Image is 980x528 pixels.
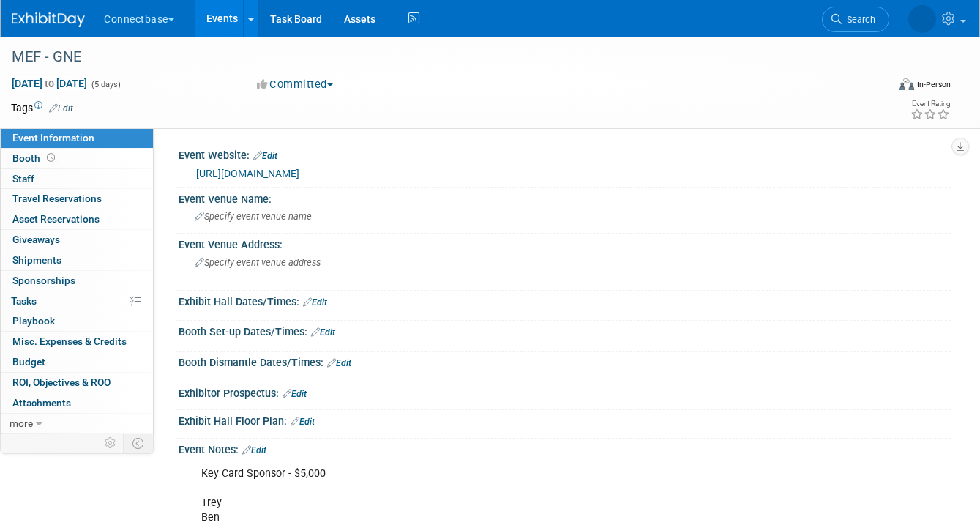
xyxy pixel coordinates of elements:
span: ROI, Objectives & ROO [12,376,111,388]
a: Shipments [1,250,153,270]
a: Edit [311,327,335,338]
span: Booth not reserved yet [44,152,58,163]
a: Edit [253,151,277,161]
a: Budget [1,352,153,372]
a: Asset Reservations [1,209,153,229]
img: ExhibitDay [12,12,85,27]
a: Event Information [1,128,153,148]
a: Edit [283,389,307,399]
span: Misc. Expenses & Credits [12,335,127,347]
a: more [1,414,153,434]
span: (5 days) [90,80,121,89]
td: Toggle Event Tabs [124,434,154,453]
span: Shipments [12,254,61,266]
span: Event Information [12,132,94,144]
td: Personalize Event Tab Strip [98,434,124,453]
span: Attachments [12,397,71,409]
span: Playbook [12,315,55,327]
img: Melissa Frank [908,5,936,33]
div: Event Notes: [179,439,951,458]
div: Booth Set-up Dates/Times: [179,321,951,340]
div: Exhibitor Prospectus: [179,382,951,401]
div: Exhibit Hall Floor Plan: [179,410,951,429]
a: [URL][DOMAIN_NAME] [196,168,299,179]
div: In-Person [916,79,951,90]
span: Budget [12,356,45,368]
button: Committed [252,77,339,92]
span: Asset Reservations [12,213,100,225]
a: Misc. Expenses & Credits [1,332,153,352]
a: Edit [327,358,351,368]
span: to [42,78,56,89]
span: Giveaways [12,234,60,245]
a: Attachments [1,393,153,413]
a: Sponsorships [1,271,153,291]
div: MEF - GNE [7,44,871,70]
a: Playbook [1,311,153,331]
span: Travel Reservations [12,193,102,204]
span: Specify event venue name [195,211,312,222]
a: Giveaways [1,230,153,250]
a: Booth [1,149,153,168]
span: Booth [12,152,58,164]
img: Format-Inperson.png [899,78,914,90]
div: Booth Dismantle Dates/Times: [179,352,951,371]
a: Edit [291,417,315,427]
a: Edit [242,445,266,456]
span: Staff [12,173,34,185]
span: Tasks [11,295,37,307]
div: Event Rating [910,100,950,108]
a: Staff [1,169,153,189]
div: Event Venue Name: [179,188,951,207]
span: [DATE] [DATE] [11,77,88,90]
a: Travel Reservations [1,189,153,209]
span: more [10,417,33,429]
a: Edit [49,103,73,114]
span: Specify event venue address [195,257,321,268]
a: Tasks [1,291,153,311]
a: Search [822,7,889,32]
div: Event Venue Address: [179,234,951,252]
div: Event Format [812,76,951,98]
div: Event Website: [179,144,951,163]
a: Edit [303,297,327,308]
td: Tags [11,100,73,115]
div: Exhibit Hall Dates/Times: [179,291,951,310]
a: ROI, Objectives & ROO [1,373,153,393]
span: Sponsorships [12,275,75,286]
span: Search [842,14,875,25]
